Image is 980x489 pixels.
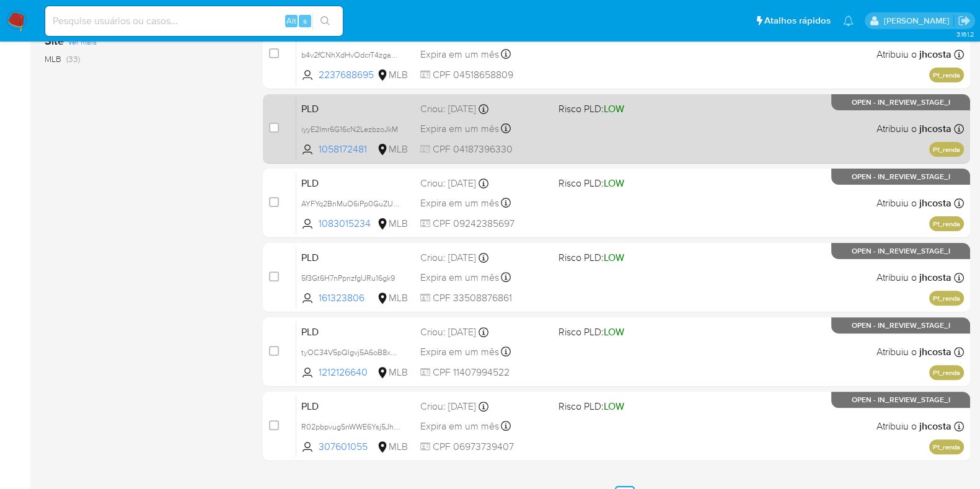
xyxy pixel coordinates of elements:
[312,12,338,30] button: search-icon
[956,29,974,39] span: 3.161.2
[303,15,307,27] span: s
[843,15,854,26] a: Notificações
[883,15,953,27] p: jhonata.costa@mercadolivre.com
[958,14,971,27] a: Sair
[286,15,296,27] span: Alt
[764,14,831,27] span: Atalhos rápidos
[45,13,343,29] input: Pesquise usuários ou casos...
